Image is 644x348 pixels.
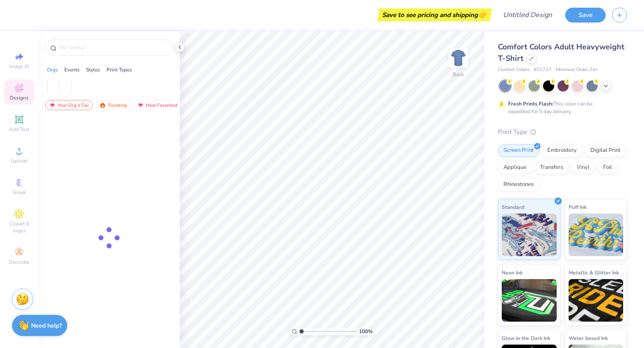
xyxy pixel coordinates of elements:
strong: Need help? [31,322,62,330]
div: This color can be expedited for 5 day delivery. [508,100,613,115]
button: Save [565,8,606,23]
div: Events [64,66,80,74]
div: Trending [95,100,131,110]
span: Add Text [9,126,29,133]
div: Foil [598,161,618,174]
div: Back [453,71,464,78]
span: Glow in the Dark Ink [502,334,550,342]
img: Back [450,49,467,66]
img: Standard [502,214,557,256]
span: # C1717 [534,66,552,74]
div: Screen Print [498,144,539,157]
span: 100 % [359,328,373,335]
span: Comfort Colors Adult Heavyweight T-Shirt [498,42,624,63]
img: Puff Ink [569,214,624,256]
img: Neon Ink [502,279,557,322]
span: Upload [11,157,28,164]
div: Most Favorited [133,100,181,110]
span: Neon Ink [502,268,523,277]
span: Greek [13,189,26,196]
div: Print Type [498,127,627,137]
div: Digital Print [585,144,626,157]
img: trending.gif [99,102,106,108]
div: Your Org's Fav [45,100,93,110]
span: Minimum Order: 24 + [556,66,598,74]
div: Embroidery [542,144,582,157]
img: most_fav.gif [49,102,56,108]
span: 👉 [478,9,487,20]
img: Metallic & Glitter Ink [569,279,624,322]
div: Print Types [106,66,132,74]
span: Standard [502,203,524,211]
span: Designs [10,94,29,101]
span: Decorate [9,259,29,265]
div: Styles [86,66,100,74]
span: Clipart & logos [4,220,34,234]
div: Vinyl [571,161,595,174]
input: Try "Alpha" [59,43,168,52]
div: Orgs [47,66,58,74]
div: Applique [498,161,532,174]
span: Comfort Colors [498,66,529,74]
div: Rhinestones [498,178,539,191]
span: Water based Ink [569,334,608,342]
div: Save to see pricing and shipping [379,9,490,21]
span: Puff Ink [569,203,586,211]
span: Metallic & Glitter Ink [569,268,619,277]
span: Image AI [9,63,29,70]
div: Transfers [535,161,569,174]
input: Untitled Design [496,6,559,23]
strong: Fresh Prints Flash: [508,100,553,107]
img: most_fav.gif [137,102,144,108]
